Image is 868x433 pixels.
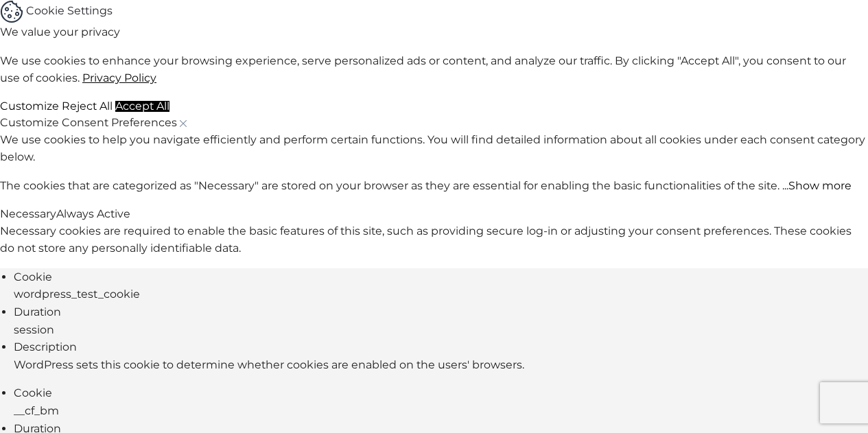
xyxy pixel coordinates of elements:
button: Accept All [115,101,169,112]
span: Cookie Settings [26,4,113,17]
div: wordpress_test_cookie [14,285,868,303]
span: Always Active [56,207,130,220]
div: Cookie [14,384,868,402]
div: session [14,321,868,339]
button: Reject All [62,101,113,112]
div: Cookie [14,268,868,286]
div: WordPress sets this cookie to determine whether cookies are enabled on the users' browsers. [14,356,868,374]
button: Show more [788,180,852,191]
img: Close [180,120,187,127]
a: Privacy Policy [82,69,156,87]
div: __cf_bm [14,402,868,420]
div: Description [14,338,868,356]
button: [wcc_preference_close_label] [180,117,187,128]
div: Duration [14,303,868,321]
